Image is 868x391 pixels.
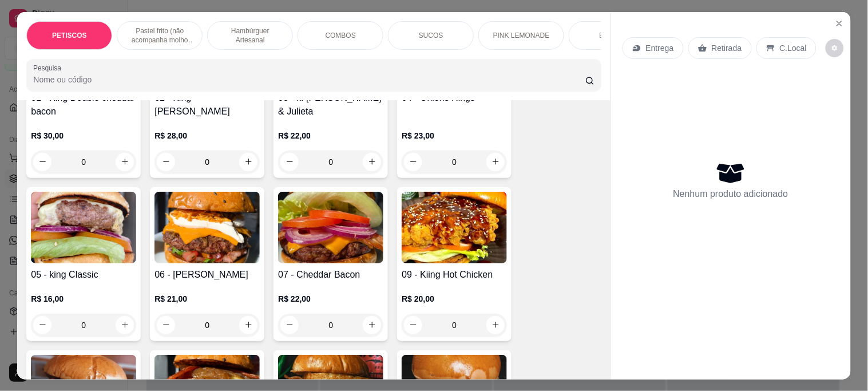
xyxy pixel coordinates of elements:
img: product-image [154,192,260,263]
p: R$ 23,00 [402,130,507,141]
p: COMBOS [326,31,356,40]
p: R$ 22,00 [278,293,383,305]
h4: 03 - k. [PERSON_NAME] & Julieta [278,91,383,119]
p: PETISCOS [52,31,87,40]
p: C.Local [780,42,807,54]
input: Pesquisa [33,74,585,85]
p: PINK LEMONADE [493,31,550,40]
p: R$ 21,00 [154,293,260,305]
p: Bebidas [600,31,624,40]
p: R$ 20,00 [402,293,507,305]
p: R$ 30,00 [31,130,136,141]
h4: 05 - king Classic [31,268,136,282]
h4: 06 - [PERSON_NAME] [154,268,260,282]
p: R$ 22,00 [278,130,383,141]
p: Entrega [646,42,674,54]
label: Pesquisa [33,63,65,73]
img: product-image [402,192,507,263]
p: R$ 28,00 [154,130,260,141]
img: product-image [31,192,136,263]
img: product-image [278,192,383,263]
p: R$ 16,00 [31,293,136,305]
p: Pastel frito (não acompanha molho artesanal) [126,26,193,45]
p: Nenhum produto adicionado [673,187,788,201]
h4: 07 - Cheddar Bacon [278,268,383,282]
button: Close [830,14,849,33]
h4: 01 - King Double cheddar bacon [31,91,136,119]
h4: 09 - Kiing Hot Chicken [402,268,507,282]
p: SUCOS [419,31,443,40]
p: Hambúrguer Artesanal [217,26,283,45]
p: Retirada [712,42,742,54]
button: decrease-product-quantity [826,39,844,57]
h4: 02 - King [PERSON_NAME] [154,91,260,119]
